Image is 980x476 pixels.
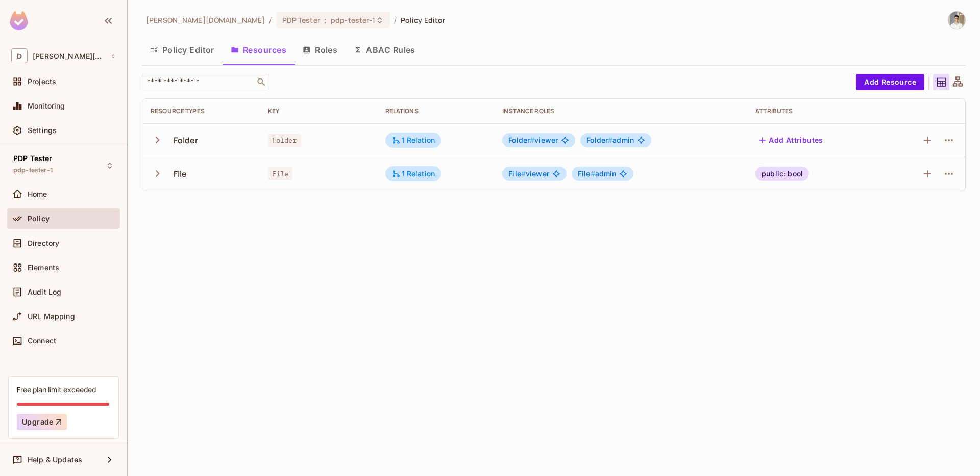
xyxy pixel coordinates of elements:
[608,136,612,144] span: #
[586,136,634,144] span: admin
[346,37,424,63] button: ABAC Rules
[508,170,549,178] span: viewer
[502,107,739,115] div: Instance roles
[28,312,75,321] span: URL Mapping
[28,288,61,296] span: Audit Log
[13,166,53,174] span: pdp-tester-1
[324,16,327,24] span: :
[33,52,106,60] span: Workspace: dan.permit.io
[591,169,595,178] span: #
[856,74,924,90] button: Add Resource
[17,414,67,430] button: Upgrade
[28,239,59,247] span: Directory
[28,102,65,110] span: Monitoring
[146,15,265,25] span: the active workspace
[268,167,293,180] span: File
[28,456,82,464] span: Help & Updates
[331,15,376,25] span: pdp-tester-1
[11,48,28,63] span: D
[268,134,301,147] span: Folder
[13,154,53,163] span: PDP Tester
[586,136,612,144] span: Folder
[28,126,57,135] span: Settings
[17,385,96,394] div: Free plan limit exceeded
[394,15,397,25] li: /
[508,136,534,144] span: Folder
[578,170,617,178] span: admin
[530,136,534,144] span: #
[755,132,827,148] button: Add Attributes
[385,107,486,115] div: Relations
[174,168,187,179] div: File
[269,15,272,25] li: /
[268,107,369,115] div: Key
[401,15,446,25] span: Policy Editor
[28,190,47,198] span: Home
[578,169,595,178] span: File
[174,135,199,146] div: Folder
[391,169,435,178] div: 1 Relation
[28,337,56,345] span: Connect
[28,263,59,272] span: Elements
[755,107,874,115] div: Attributes
[223,37,295,63] button: Resources
[10,11,28,30] img: SReyMgAAAABJRU5ErkJggg==
[151,107,252,115] div: Resource Types
[948,12,965,29] img: Omer Zuarets
[28,77,56,86] span: Projects
[295,37,346,63] button: Roles
[28,215,50,223] span: Policy
[142,37,223,63] button: Policy Editor
[508,136,558,144] span: viewer
[391,136,435,145] div: 1 Relation
[282,15,320,25] span: PDP Tester
[755,167,809,181] div: public: bool
[508,169,526,178] span: File
[521,169,526,178] span: #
